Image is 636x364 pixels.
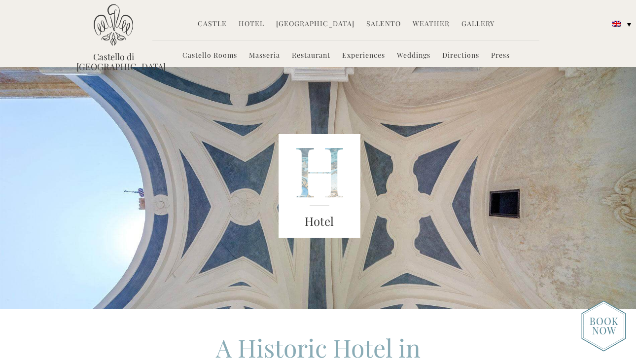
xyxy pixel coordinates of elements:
[292,50,330,62] a: Restaurant
[397,50,430,62] a: Weddings
[442,50,479,62] a: Directions
[76,52,150,72] a: Castello di [GEOGRAPHIC_DATA]
[581,300,626,352] img: new-booknow.png
[279,134,360,238] img: castello_header_block.png
[413,19,450,30] a: Weather
[279,213,360,230] h3: Hotel
[249,50,280,62] a: Masseria
[276,19,354,30] a: [GEOGRAPHIC_DATA]
[94,4,133,46] img: Castello di Ugento
[366,19,401,30] a: Salento
[239,19,264,30] a: Hotel
[182,50,237,62] a: Castello Rooms
[342,50,385,62] a: Experiences
[198,19,227,30] a: Castle
[612,21,621,27] img: English
[491,50,510,62] a: Press
[461,19,495,30] a: Gallery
